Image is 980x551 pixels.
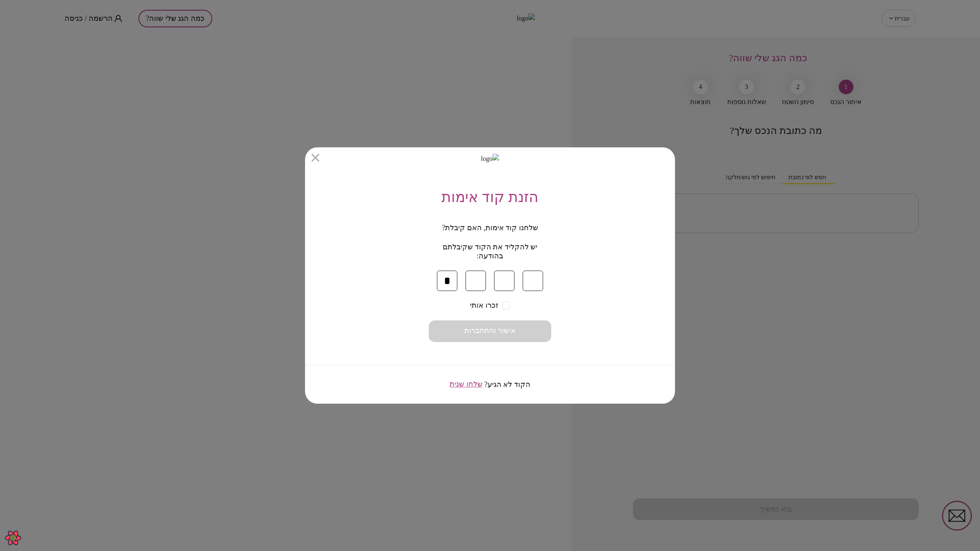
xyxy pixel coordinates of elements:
span: שלחנו קוד אימות, האם קיבלת? [429,224,551,233]
span: הזנת קוד אימות [441,186,539,208]
button: שלחו שנית [450,380,483,389]
img: logo [481,154,499,164]
span: זכרו אותי [470,301,498,310]
span: הקוד לא הגיע? [484,380,530,389]
span: יש להקליד את הקוד שקיבלתם בהודעה: [429,243,551,260]
button: Open React Query Devtools [5,530,21,546]
span: שלחו שנית [450,380,483,388]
